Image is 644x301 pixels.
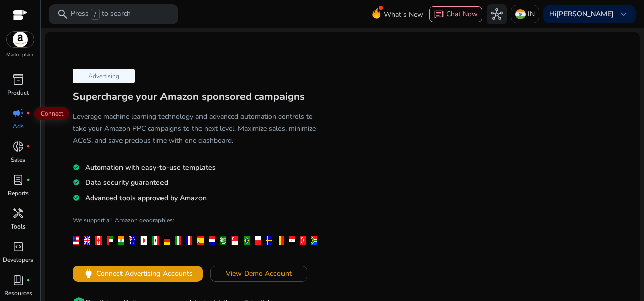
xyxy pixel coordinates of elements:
[429,6,482,22] button: chatChat Now
[85,163,216,172] span: Automation with easy-to-use templates
[3,255,33,265] p: Developers
[4,289,32,298] p: Resources
[549,11,614,18] p: Hi
[26,144,30,148] span: fiber_manual_record
[8,189,29,198] p: Reports
[12,274,24,286] span: book_4
[26,278,30,282] span: fiber_manual_record
[487,4,507,24] button: hub
[12,73,24,86] span: inventory_2
[73,216,322,232] h4: We support all Amazon geographies:
[34,107,69,120] span: Connect
[96,268,193,279] span: Connect Advertising Accounts
[26,111,30,115] span: fiber_manual_record
[73,163,80,172] mat-icon: check_circle
[12,174,24,186] span: lab_profile
[26,178,30,182] span: fiber_manual_record
[73,266,203,282] button: powerConnect Advertising Accounts
[73,69,135,83] p: Advertising
[210,266,307,282] button: View Demo Account
[12,207,24,219] span: handyman
[515,9,526,19] img: in.svg
[12,241,24,253] span: code_blocks
[528,5,535,23] p: IN
[13,122,24,131] p: Ads
[384,6,423,23] span: What's New
[12,107,24,119] span: campaign
[11,155,25,164] p: Sales
[91,9,100,20] span: /
[83,268,94,279] span: power
[57,8,69,20] span: search
[85,193,207,203] span: Advanced tools approved by Amazon
[491,8,503,20] span: hub
[446,9,478,19] span: Chat Now
[618,8,630,20] span: keyboard_arrow_down
[434,10,444,20] span: chat
[556,9,614,19] b: [PERSON_NAME]
[12,140,24,153] span: donut_small
[7,88,29,97] p: Product
[85,178,168,187] span: Data security guaranteed
[11,222,26,231] p: Tools
[7,32,34,47] img: amazon.svg
[6,51,34,59] p: Marketplace
[73,178,80,187] mat-icon: check_circle
[226,268,292,279] span: View Demo Account
[71,9,131,20] p: Press to search
[73,91,322,103] h3: Supercharge your Amazon sponsored campaigns
[73,110,322,147] h5: Leverage machine learning technology and advanced automation controls to take your Amazon PPC cam...
[73,194,80,202] mat-icon: check_circle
